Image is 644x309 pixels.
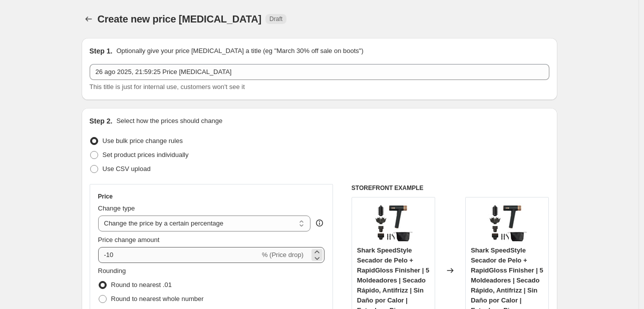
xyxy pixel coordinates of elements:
h3: Price [98,192,113,200]
img: 61zoknqsccL_80x.jpg [373,202,413,242]
span: Set product prices individually [103,151,189,158]
div: help [314,218,325,228]
p: Optionally give your price [MEDICAL_DATA] a title (eg "March 30% off sale on boots") [116,46,363,56]
button: Price change jobs [82,12,96,26]
p: Select how the prices should change [116,116,222,126]
span: Change type [98,204,135,212]
h6: STOREFRONT EXAMPLE [352,184,549,192]
span: Use CSV upload [103,165,151,172]
h2: Step 1. [90,46,113,56]
h2: Step 2. [90,116,113,126]
span: Round to nearest .01 [111,281,172,288]
span: This title is just for internal use, customers won't see it [90,83,245,90]
span: Round to nearest whole number [111,295,204,302]
span: Create new price [MEDICAL_DATA] [98,13,262,24]
span: Rounding [98,267,126,274]
input: 30% off holiday sale [90,64,549,80]
span: Price change amount [98,236,160,243]
img: 61zoknqsccL_80x.jpg [487,202,527,242]
span: Draft [269,15,282,23]
input: -15 [98,247,260,263]
span: Use bulk price change rules [103,137,183,144]
span: % (Price drop) [262,251,303,258]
